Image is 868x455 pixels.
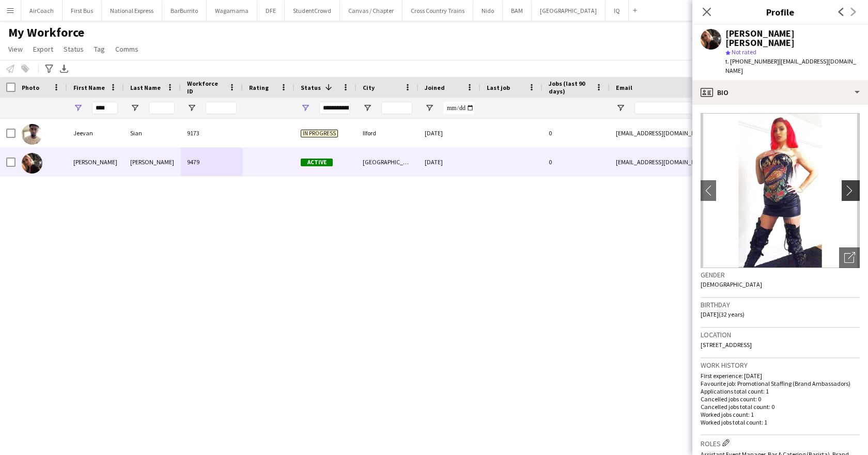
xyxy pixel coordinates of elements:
h3: Birthday [701,300,860,309]
span: Tag [94,44,105,54]
span: Workforce ID [187,80,224,95]
span: Status [301,84,321,91]
p: Applications total count: 1 [701,387,860,395]
span: Last Name [130,84,161,91]
a: Comms [111,42,143,56]
input: Joined Filter Input [443,102,474,114]
div: [GEOGRAPHIC_DATA] [357,148,419,176]
p: First experience: [DATE] [701,372,860,380]
span: First Name [73,84,105,91]
span: Not rated [732,48,756,56]
button: BarBurrito [162,1,207,21]
button: BAM [503,1,532,21]
span: View [8,44,23,54]
span: My Workforce [8,25,84,40]
img: Evangeline Elizabeth [22,153,42,174]
button: Open Filter Menu [363,103,372,113]
p: Cancelled jobs count: 0 [701,395,860,403]
div: 0 [542,148,610,176]
h3: Work history [701,360,860,370]
h3: Roles [701,437,860,448]
button: Open Filter Menu [187,103,196,113]
div: [DATE] [419,119,481,147]
button: [GEOGRAPHIC_DATA] [532,1,606,21]
div: Bio [692,80,868,105]
span: Status [64,44,84,54]
img: Jeevan Sian [22,124,42,145]
button: StudentCrowd [285,1,340,21]
span: Email [616,84,632,91]
button: Canvas / Chapter [340,1,402,21]
span: [DEMOGRAPHIC_DATA] [701,280,762,288]
button: Open Filter Menu [73,103,83,113]
input: Email Filter Input [634,102,810,114]
button: Wagamama [207,1,257,21]
img: Crew avatar or photo [701,113,860,268]
a: Status [59,42,88,56]
a: Export [29,42,57,56]
input: First Name Filter Input [92,102,118,114]
div: [PERSON_NAME] [PERSON_NAME] [725,29,860,48]
p: Worked jobs count: 1 [701,411,860,418]
input: City Filter Input [381,102,412,114]
div: [PERSON_NAME] [124,148,181,176]
p: Favourite job: Promotional Staffing (Brand Ambassadors) [701,380,860,387]
button: Open Filter Menu [130,103,139,113]
div: [PERSON_NAME] [67,148,124,176]
p: Cancelled jobs total count: 0 [701,403,860,411]
span: Export [33,44,53,54]
span: City [363,84,375,91]
div: Open photos pop-in [839,247,860,268]
span: [DATE] (32 years) [701,310,745,318]
app-action-btn: Advanced filters [43,62,55,75]
app-action-btn: Export XLSX [58,62,70,75]
span: | [EMAIL_ADDRESS][DOMAIN_NAME] [725,57,856,74]
div: [EMAIL_ADDRESS][DOMAIN_NAME] [610,148,816,176]
button: Open Filter Menu [301,103,310,113]
a: Tag [90,42,109,56]
button: Nido [473,1,503,21]
p: Worked jobs total count: 1 [701,418,860,426]
span: Comms [115,44,138,54]
h3: Gender [701,270,860,279]
div: Sian [124,119,181,147]
button: IQ [606,1,629,21]
div: 0 [542,119,610,147]
span: t. [PHONE_NUMBER] [725,57,779,65]
div: Jeevan [67,119,124,147]
div: 9173 [181,119,243,147]
input: Workforce ID Filter Input [206,102,237,114]
h3: Location [701,330,860,339]
div: [DATE] [419,148,481,176]
button: National Express [102,1,162,21]
h3: Profile [692,5,868,19]
button: DFE [257,1,285,21]
div: 9479 [181,148,243,176]
button: First Bus [63,1,102,21]
span: Joined [425,84,445,91]
span: Rating [249,84,269,91]
span: In progress [301,130,338,137]
span: Photo [22,84,39,91]
button: Cross Country Trains [402,1,473,21]
button: Open Filter Menu [425,103,434,113]
span: Last job [487,84,510,91]
span: Active [301,159,333,166]
button: Open Filter Menu [616,103,625,113]
div: Ilford [357,119,419,147]
input: Last Name Filter Input [149,102,175,114]
div: [EMAIL_ADDRESS][DOMAIN_NAME] [610,119,816,147]
span: [STREET_ADDRESS] [701,341,752,349]
a: View [4,42,27,56]
span: Jobs (last 90 days) [549,80,591,95]
button: AirCoach [21,1,63,21]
